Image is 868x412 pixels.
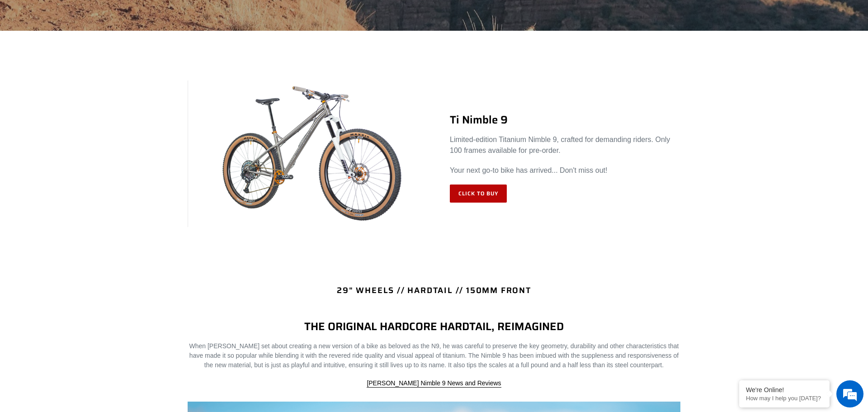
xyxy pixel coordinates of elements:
[746,395,823,402] p: How may I help you today?
[450,185,507,203] a: Click to Buy: TI NIMBLE 9
[367,379,501,388] a: [PERSON_NAME] Nimble 9 News and Reviews
[450,134,680,156] p: Limited-edition Titanium Nimble 9, crafted for demanding riders. Only 100 frames available for pr...
[450,114,680,127] h2: Ti Nimble 9
[188,286,680,296] h4: 29" WHEELS // HARDTAIL // 150MM FRONT
[188,341,680,370] p: When [PERSON_NAME] set about creating a new version of a bike as beloved as the N9, he was carefu...
[746,386,823,393] div: We're Online!
[450,165,680,176] p: Your next go-to bike has arrived... Don't miss out!
[188,320,680,333] h4: THE ORIGINAL HARDCORE HARDTAIL, REIMAGINED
